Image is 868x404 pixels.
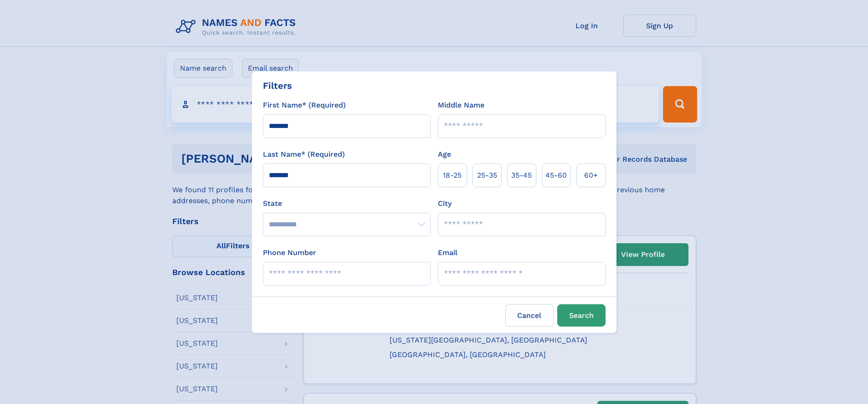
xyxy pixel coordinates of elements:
label: Last Name* (Required) [263,149,345,160]
span: 60+ [584,170,598,181]
span: 35‑45 [511,170,532,181]
label: First Name* (Required) [263,100,346,111]
label: City [438,198,452,209]
span: 18‑25 [443,170,462,181]
label: Middle Name [438,100,484,111]
span: 45‑60 [545,170,567,181]
label: Email [438,247,457,258]
button: Search [557,304,606,327]
label: Age [438,149,451,160]
span: 25‑35 [477,170,497,181]
div: Filters [263,79,292,92]
label: Cancel [505,304,554,327]
label: Phone Number [263,247,316,258]
label: State [263,198,431,209]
